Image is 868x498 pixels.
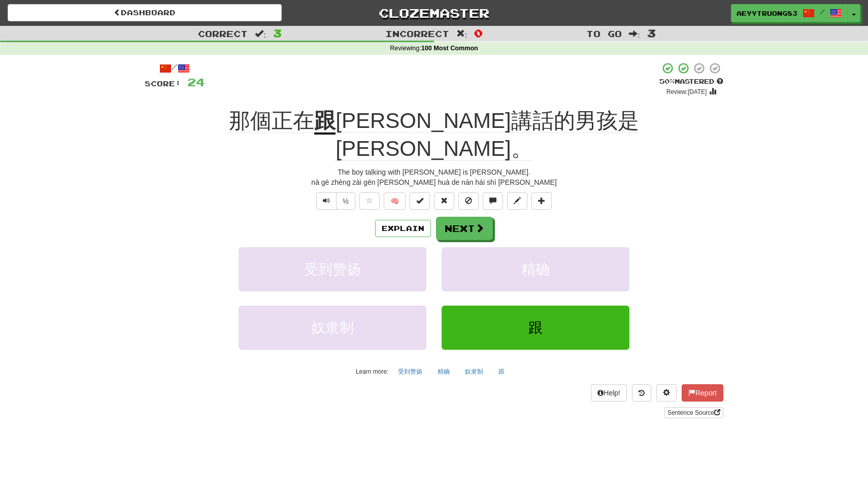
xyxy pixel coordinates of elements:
[436,217,493,240] button: Next
[483,192,503,210] button: Discuss sentence (alt+u)
[145,79,181,88] span: Score:
[647,27,656,39] span: 3
[531,192,552,210] button: Add to collection (alt+a)
[198,28,248,39] span: Correct
[632,384,651,402] button: Round history (alt+y)
[434,192,454,210] button: Reset to 0% Mastered (alt+r)
[432,364,455,379] button: 精确
[375,220,431,237] button: Explain
[591,384,627,402] button: Help!
[187,76,205,88] span: 24
[731,4,848,22] a: AEYYTRUONG83 /
[145,177,723,187] div: nà gè zhèng zài gēn [PERSON_NAME] huà de nán hái shì [PERSON_NAME]
[229,109,314,133] span: 那個正在
[442,247,629,291] button: 精确
[239,306,426,350] button: 奴隶制
[528,320,543,336] span: 跟
[421,45,478,52] strong: 100 Most Common
[314,192,355,210] div: Text-to-speech controls
[392,364,428,379] button: 受到赞扬
[820,8,825,15] span: /
[145,62,205,75] div: /
[682,384,723,402] button: Report
[507,192,527,210] button: Edit sentence (alt+d)
[586,28,622,39] span: To go
[316,192,337,210] button: Play sentence audio (ctl+space)
[666,88,707,95] small: Review: [DATE]
[458,192,479,210] button: Ignore sentence (alt+i)
[311,320,354,336] span: 奴隶制
[273,27,282,39] span: 3
[456,29,468,38] span: :
[629,29,640,38] span: :
[255,29,266,38] span: :
[8,4,282,21] a: Dashboard
[659,77,675,85] span: 50 %
[459,364,489,379] button: 奴隶制
[359,192,380,210] button: Favorite sentence (alt+f)
[521,261,550,277] span: 精确
[356,368,388,375] small: Learn more:
[664,407,723,418] a: Sentence Source
[659,77,723,86] div: Mastered
[385,28,449,39] span: Incorrect
[384,192,406,210] button: 🧠
[336,192,355,210] button: ½
[737,9,797,18] span: AEYYTRUONG83
[474,27,483,39] span: 0
[314,109,336,135] u: 跟
[304,261,361,277] span: 受到赞扬
[145,167,723,177] div: The boy talking with [PERSON_NAME] is [PERSON_NAME].
[239,247,426,291] button: 受到赞扬
[410,192,430,210] button: Set this sentence to 100% Mastered (alt+m)
[442,306,629,350] button: 跟
[297,4,571,22] a: Clozemaster
[336,109,639,161] span: [PERSON_NAME]講話的男孩是[PERSON_NAME]。
[493,364,510,379] button: 跟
